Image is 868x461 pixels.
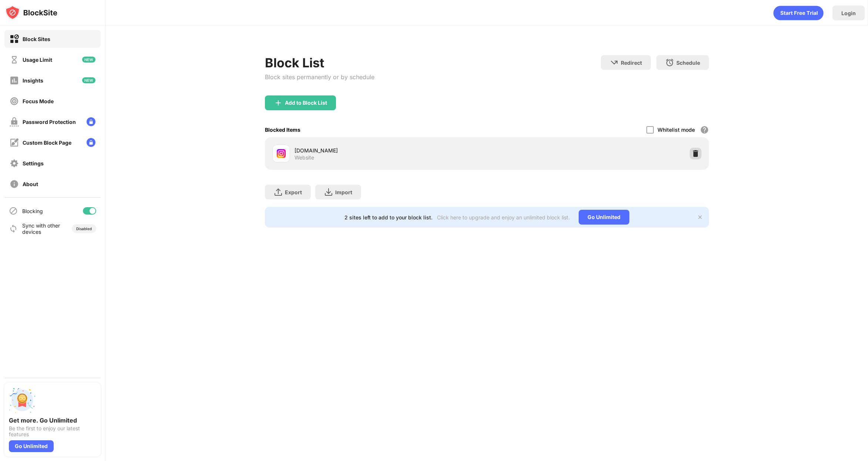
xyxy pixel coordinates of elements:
img: about-off.svg [10,179,19,189]
img: lock-menu.svg [87,138,95,147]
div: Custom Block Page [23,139,71,146]
div: Block sites permanently or by schedule [265,73,374,81]
img: logo-blocksite.svg [5,5,57,20]
div: Be the first to enjoy our latest features [9,425,96,437]
div: Go Unlimited [9,440,54,452]
img: focus-off.svg [10,97,19,106]
img: sync-icon.svg [9,224,18,233]
div: Click here to upgrade and enjoy an unlimited block list. [437,214,570,221]
img: new-icon.svg [82,77,95,83]
div: Insights [23,77,43,84]
div: Block List [265,55,374,70]
div: animation [773,6,824,20]
div: Blocked Items [265,127,300,133]
div: Focus Mode [23,98,54,104]
div: Password Protection [23,119,76,125]
div: Go Unlimited [579,210,629,225]
div: Schedule [676,60,700,66]
div: Website [295,154,314,161]
div: [DOMAIN_NAME] [295,147,487,154]
div: Login [841,10,856,16]
div: Add to Block List [285,100,327,106]
div: Whitelist mode [657,127,695,133]
img: settings-off.svg [10,159,19,168]
img: time-usage-off.svg [10,55,19,64]
div: Block Sites [23,36,50,42]
div: Settings [23,160,44,166]
img: block-on.svg [10,34,19,44]
div: Blocking [22,208,43,214]
div: Usage Limit [23,57,52,63]
div: Disabled [76,226,92,231]
img: new-icon.svg [82,57,95,63]
div: Redirect [621,60,642,66]
img: push-unlimited.svg [9,387,36,414]
div: 2 sites left to add to your block list. [344,214,433,221]
img: favicons [277,149,286,158]
div: About [23,181,38,187]
img: x-button.svg [697,214,703,220]
img: lock-menu.svg [87,117,95,126]
img: customize-block-page-off.svg [10,138,19,147]
div: Get more. Go Unlimited [9,417,96,424]
div: Import [335,189,352,195]
img: insights-off.svg [10,76,19,85]
div: Sync with other devices [22,222,60,235]
img: blocking-icon.svg [9,206,18,215]
img: password-protection-off.svg [10,117,19,127]
div: Export [285,189,302,195]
